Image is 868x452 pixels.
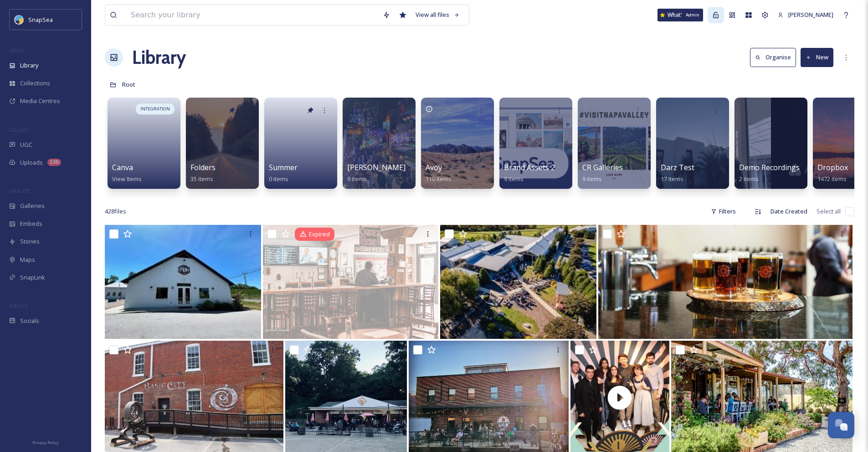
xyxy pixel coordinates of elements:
span: 17 items [661,175,683,183]
span: Darz Test [661,162,694,172]
span: Summer [269,162,298,172]
span: Brand Assets 2 [504,162,555,172]
a: [PERSON_NAME]9 items [347,163,406,183]
span: Dropbox [817,162,848,172]
span: COLLECT [9,126,29,133]
button: Organise [750,48,796,67]
div: Date Created [766,203,812,220]
span: SOCIALS [9,302,27,309]
span: Select all [817,207,841,216]
span: View Items [112,175,142,183]
a: Summer0 items [269,163,298,183]
span: SnapLink [20,273,45,282]
span: SnapSea [28,16,53,24]
span: Expired [309,230,330,239]
span: Privacy Policy [32,440,59,446]
a: CR Galleries9 items [582,163,623,183]
button: Open Chat [828,412,854,438]
a: Privacy Policy [32,436,59,447]
span: [PERSON_NAME] [347,162,406,172]
span: Media Centres [20,97,60,105]
span: Embeds [20,219,42,228]
img: pro re nata .jpeg [105,225,261,339]
span: Socials [20,317,39,325]
span: UGC [20,140,32,149]
a: Library [132,44,186,71]
img: Seven-Arrows-scaled-e1664922373963.jpg [598,225,853,339]
span: INTEGRATION [140,106,170,112]
span: 110 items [426,175,452,183]
a: Dropbox1472 items [817,163,848,183]
span: Collections [20,79,50,88]
a: Brand Assets 29 items [504,163,555,183]
div: 130 [47,159,61,166]
input: Search your library [126,5,378,25]
a: Root [122,79,135,90]
a: Demo Recordings2 items [739,163,800,183]
img: stablecraft.jpeg [440,225,596,339]
span: Maps [20,255,35,264]
span: 9 items [582,175,602,183]
a: Darz Test17 items [661,163,694,183]
span: Root [122,80,135,88]
span: Uploads [20,158,43,167]
a: Folders35 items [190,163,216,183]
span: Canva [112,162,133,172]
span: 9 items [347,175,367,183]
div: Admin [682,10,703,20]
span: CR Galleries [582,162,623,172]
a: Organise [750,48,801,67]
span: 428 file s [105,207,126,216]
img: redbeard brewing .jpg [263,225,438,339]
a: [PERSON_NAME] [773,6,838,24]
span: Galleries [20,202,45,210]
span: 0 items [269,175,288,183]
a: View all files [411,6,464,24]
span: Folders [190,162,216,172]
div: Filters [706,203,740,220]
span: Demo Recordings [739,162,800,172]
span: MEDIA [9,47,25,54]
span: Avoy [426,162,442,172]
span: Stories [20,237,40,246]
span: 35 items [190,175,213,183]
a: Admin [708,7,724,23]
span: 1472 items [817,175,847,183]
span: WIDGETS [9,187,30,194]
span: [PERSON_NAME] [788,10,833,19]
a: INTEGRATIONCanvaView Items [105,93,183,189]
a: What's New [657,9,703,21]
button: New [801,48,833,67]
span: Library [20,61,38,70]
a: Avoy110 items [426,163,452,183]
span: 9 items [504,175,524,183]
img: snapsea-logo.png [15,15,24,24]
span: 2 items [739,175,759,183]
